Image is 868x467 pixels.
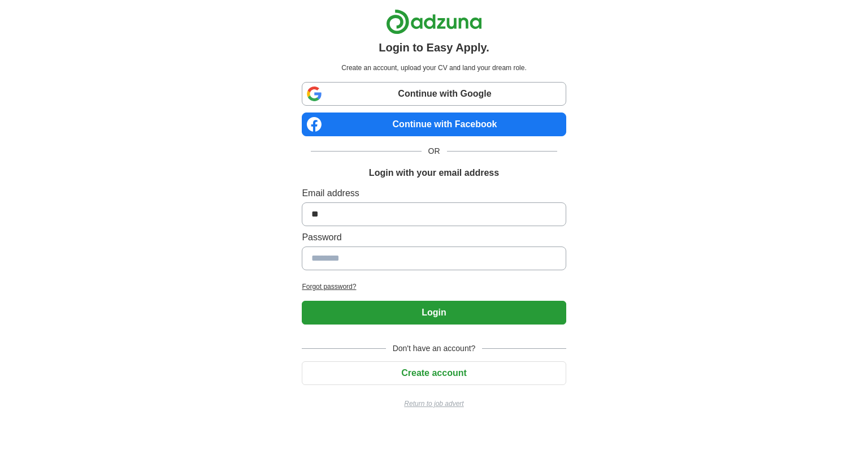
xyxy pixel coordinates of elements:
p: Create an account, upload your CV and land your dream role. [304,63,563,73]
label: Password [302,231,566,244]
a: Return to job advert [302,399,566,409]
a: Continue with Facebook [302,113,566,136]
button: Login [302,301,566,325]
span: Don't have an account? [386,343,483,354]
span: OR [422,145,447,157]
a: Continue with Google [302,82,566,106]
img: Adzuna logo [386,9,482,34]
a: Create account [302,368,566,378]
label: Email address [302,187,566,200]
a: Forgot password? [302,282,566,292]
h1: Login to Easy Apply. [379,39,489,56]
button: Create account [302,361,566,385]
h1: Login with your email address [369,166,499,180]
